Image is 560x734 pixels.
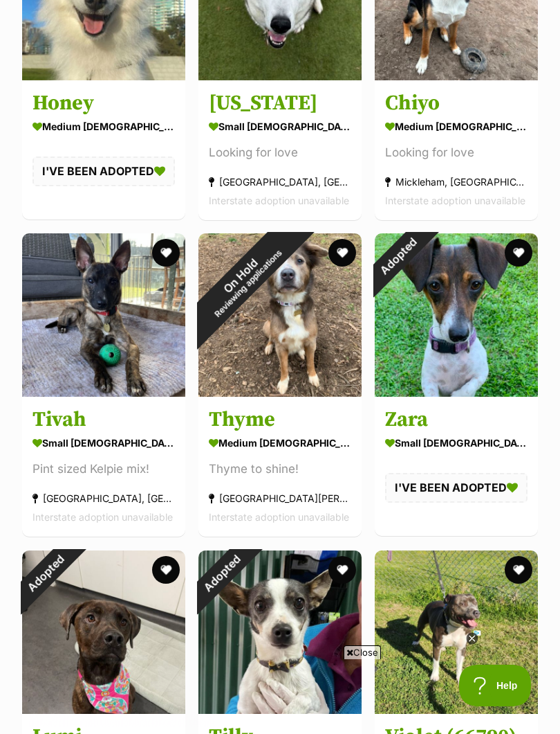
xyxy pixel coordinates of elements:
button: favourite [328,239,356,267]
h3: Chiyo [385,90,528,116]
div: Adopted [4,532,86,615]
iframe: Help Scout Beacon - Open [459,665,532,706]
div: medium [DEMOGRAPHIC_DATA] Dog [209,433,351,454]
div: [GEOGRAPHIC_DATA][PERSON_NAME][GEOGRAPHIC_DATA] [209,490,351,508]
div: small [DEMOGRAPHIC_DATA] Dog [32,433,175,454]
a: Honey medium [DEMOGRAPHIC_DATA] Dog I'VE BEEN ADOPTED favourite [22,80,185,219]
button: favourite [152,556,180,584]
a: On HoldReviewing applications [198,386,362,400]
div: small [DEMOGRAPHIC_DATA] Dog [209,116,351,136]
h3: Zara [385,407,528,433]
div: Looking for love [209,143,351,162]
div: Mickleham, [GEOGRAPHIC_DATA] [385,172,528,191]
div: On Hold [168,203,321,356]
h3: Thyme [209,407,351,433]
div: [GEOGRAPHIC_DATA], [GEOGRAPHIC_DATA] [209,172,351,191]
div: Looking for love [385,143,528,162]
button: favourite [505,556,532,584]
a: Chiyo medium [DEMOGRAPHIC_DATA] Dog Looking for love Mickleham, [GEOGRAPHIC_DATA] Interstate adop... [375,80,538,220]
a: Adopted [22,703,185,717]
div: medium [DEMOGRAPHIC_DATA] Dog [385,116,528,136]
img: Lumi [22,550,185,714]
img: Tilly [198,550,362,714]
img: Tivah [22,233,185,397]
span: Reviewing applications [213,248,284,319]
div: I'VE BEEN ADOPTED [385,474,528,503]
div: I'VE BEEN ADOPTED [32,156,175,186]
button: favourite [152,239,180,267]
span: Interstate adoption unavailable [209,195,349,206]
button: favourite [505,239,532,267]
div: Pint sized Kelpie mix! [32,460,175,479]
button: favourite [328,556,356,584]
a: Zara small [DEMOGRAPHIC_DATA] Dog I'VE BEEN ADOPTED favourite [375,397,538,536]
span: Interstate adoption unavailable [385,195,525,206]
div: Adopted [180,532,263,615]
div: medium [DEMOGRAPHIC_DATA] Dog [32,116,175,136]
h3: Tivah [32,407,175,433]
a: [US_STATE] small [DEMOGRAPHIC_DATA] Dog Looking for love [GEOGRAPHIC_DATA], [GEOGRAPHIC_DATA] Int... [198,80,362,220]
span: Interstate adoption unavailable [209,512,349,523]
a: Adopted [375,386,538,400]
img: Zara [375,233,538,397]
h3: Honey [32,90,175,116]
div: small [DEMOGRAPHIC_DATA] Dog [385,433,528,454]
iframe: Advertisement [28,665,532,727]
span: Interstate adoption unavailable [32,512,173,523]
div: Adopted [357,215,439,298]
a: Tivah small [DEMOGRAPHIC_DATA] Dog Pint sized Kelpie mix! [GEOGRAPHIC_DATA], [GEOGRAPHIC_DATA] In... [22,397,185,537]
h3: [US_STATE] [209,90,351,116]
div: [GEOGRAPHIC_DATA], [GEOGRAPHIC_DATA] [32,490,175,508]
div: Thyme to shine! [209,460,351,479]
a: Thyme medium [DEMOGRAPHIC_DATA] Dog Thyme to shine! [GEOGRAPHIC_DATA][PERSON_NAME][GEOGRAPHIC_DAT... [198,397,362,537]
img: Violet (66790) [375,550,538,714]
